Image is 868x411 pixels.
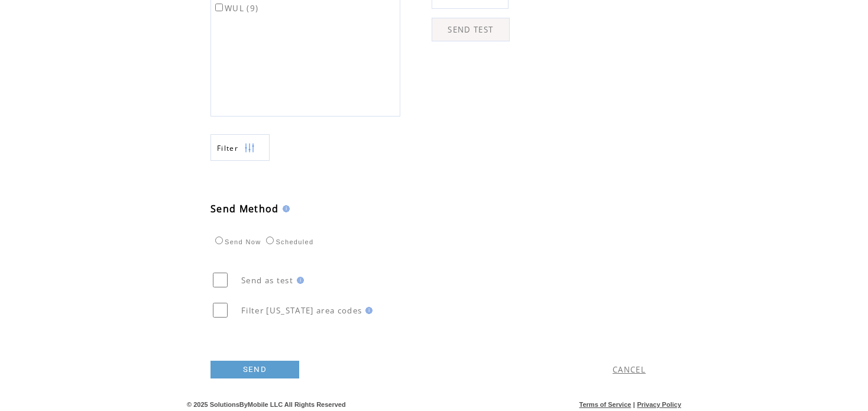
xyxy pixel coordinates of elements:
a: SEND TEST [432,18,510,41]
span: Show filters [217,143,238,153]
a: SEND [210,361,299,378]
img: help.gif [279,205,290,212]
input: Scheduled [266,237,274,244]
a: Filter [210,134,270,161]
label: Scheduled [263,238,313,245]
img: filters.png [244,135,255,161]
input: Send Now [215,237,223,244]
a: CANCEL [613,364,646,375]
label: WUL (9) [213,3,258,14]
input: WUL (9) [215,4,223,11]
span: Send as test [241,275,293,286]
img: help.gif [362,307,373,314]
span: © 2025 SolutionsByMobile LLC All Rights Reserved [187,401,346,408]
span: Send Method [210,202,279,215]
span: Filter [US_STATE] area codes [241,305,362,316]
img: help.gif [293,277,304,284]
label: Send Now [212,238,261,245]
a: Terms of Service [579,401,631,408]
a: Privacy Policy [637,401,681,408]
span: | [633,401,635,408]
